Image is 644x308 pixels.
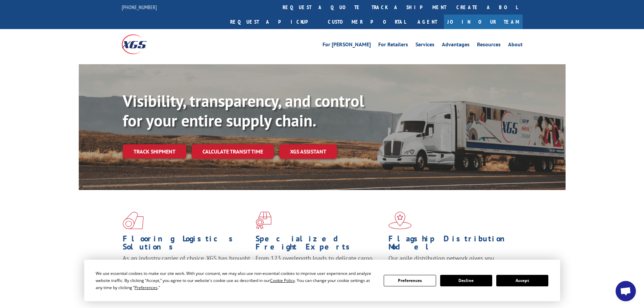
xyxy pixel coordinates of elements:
[323,42,371,49] a: For [PERSON_NAME]
[256,254,383,284] p: From 123 overlength loads to delicate cargo, our experienced staff knows the best way to move you...
[388,235,516,254] h1: Flagship Distribution Model
[616,281,636,301] a: Open chat
[440,275,492,286] button: Decline
[442,42,470,49] a: Advantages
[508,42,523,49] a: About
[279,144,337,159] a: XGS ASSISTANT
[84,260,560,301] div: Cookie Consent Prompt
[123,90,364,131] b: Visibility, transparency, and control for your entire supply chain.
[96,270,376,291] div: We use essential cookies to make our site work. With your consent, we may also use non-essential ...
[123,254,250,278] span: As an industry carrier of choice, XGS has brought innovation and dedication to flooring logistics...
[496,275,548,286] button: Accept
[378,42,408,49] a: For Retailers
[477,42,501,49] a: Resources
[123,212,144,229] img: xgs-icon-total-supply-chain-intelligence-red
[256,212,271,229] img: xgs-icon-focused-on-flooring-red
[444,15,523,29] a: Join Our Team
[384,275,436,286] button: Preferences
[123,144,186,159] a: Track shipment
[192,144,274,159] a: Calculate transit time
[135,285,158,290] span: Preferences
[323,15,411,29] a: Customer Portal
[123,235,251,254] h1: Flooring Logistics Solutions
[415,42,434,49] a: Services
[388,254,513,270] span: Our agile distribution network gives you nationwide inventory management on demand.
[256,235,383,254] h1: Specialized Freight Experts
[122,4,157,10] a: [PHONE_NUMBER]
[225,15,323,29] a: Request a pickup
[411,15,444,29] a: Agent
[270,278,295,283] span: Cookie Policy
[388,212,412,229] img: xgs-icon-flagship-distribution-model-red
